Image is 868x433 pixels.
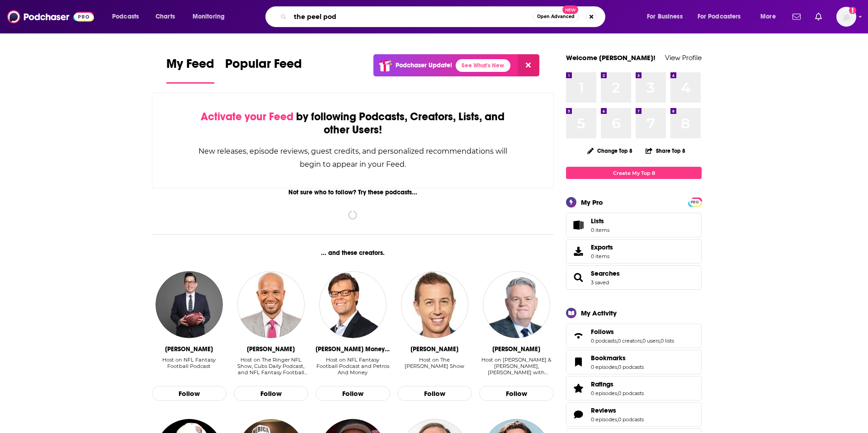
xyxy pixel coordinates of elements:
[591,406,616,414] span: Reviews
[591,354,626,362] span: Bookmarks
[566,265,702,290] span: Searches
[591,217,609,225] span: Lists
[569,245,587,258] span: Exports
[316,357,390,376] div: Host on NFL Fantasy Football Podcast and Petros And Money
[645,142,686,160] button: Share Top 8
[201,110,293,123] span: Activate your Feed
[566,53,656,62] a: Welcome [PERSON_NAME]!
[591,227,609,233] span: 0 items
[591,364,617,370] a: 0 episodes
[566,350,702,374] span: Bookmarks
[397,386,472,401] button: Follow
[642,338,642,344] span: ,
[537,14,575,19] span: Open Advanced
[397,357,472,376] div: Host on The John Phillips Show
[581,198,603,207] div: My Pro
[533,11,579,22] button: Open AdvancedNew
[198,110,508,136] div: by following Podcasts, Creators, Lists, and other Users!
[617,416,618,423] span: ,
[397,357,472,369] div: Host on The [PERSON_NAME] Show
[836,7,856,27] button: Show profile menu
[152,357,226,369] div: Host on NFL Fantasy Football Podcast
[483,271,550,338] img: Jeff Blair
[166,56,214,84] a: My Feed
[410,345,458,353] div: John Phillips
[811,9,826,24] a: Show notifications dropdown
[225,56,302,77] span: Popular Feed
[290,9,533,24] input: Search podcasts, credits, & more...
[569,329,587,342] a: Follows
[647,10,683,23] span: For Business
[591,390,617,396] a: 0 episodes
[316,386,390,401] button: Follow
[642,338,660,344] a: 0 users
[401,271,468,338] img: John Phillips
[479,357,554,376] div: Host on [PERSON_NAME] & [PERSON_NAME], [PERSON_NAME] with [PERSON_NAME] & [PERSON_NAME], [PERSON_...
[569,382,587,395] a: Ratings
[581,309,617,317] div: My Activity
[591,354,644,362] a: Bookmarks
[186,9,236,24] button: open menu
[617,338,618,344] span: ,
[156,10,175,23] span: Charts
[591,253,613,259] span: 0 items
[665,53,702,62] a: View Profile
[193,10,225,23] span: Monitoring
[591,269,620,278] a: Searches
[234,386,308,401] button: Follow
[106,9,151,24] button: open menu
[618,364,644,370] a: 0 podcasts
[698,10,741,23] span: For Podcasters
[591,380,613,388] span: Ratings
[754,9,787,24] button: open menu
[582,145,638,156] button: Change Top 8
[836,7,856,27] span: Logged in as kgolds
[836,7,856,27] img: User Profile
[274,6,614,27] div: Search podcasts, credits, & more...
[591,217,604,225] span: Lists
[479,386,554,401] button: Follow
[569,356,587,368] a: Bookmarks
[760,10,776,23] span: More
[247,345,295,353] div: Cole Wright
[166,56,214,77] span: My Feed
[566,376,702,400] span: Ratings
[569,271,587,284] a: Searches
[152,386,226,401] button: Follow
[591,406,644,414] a: Reviews
[618,390,644,396] a: 0 podcasts
[319,271,386,338] img: Matt Money Smith
[237,271,304,338] img: Cole Wright
[234,357,308,376] div: Host on The Ringer NFL Show, Cubs Daily Podcast, and NFL Fantasy Football Podcast
[660,338,660,344] span: ,
[7,8,94,25] img: Podchaser - Follow, Share and Rate Podcasts
[225,56,302,84] a: Popular Feed
[689,198,700,205] a: PRO
[566,239,702,264] a: Exports
[618,338,642,344] a: 0 creators
[789,9,804,24] a: Show notifications dropdown
[316,345,390,353] div: Matt Money Smith
[689,199,700,206] span: PRO
[618,416,644,423] a: 0 podcasts
[156,271,222,338] a: James Koh
[591,243,613,251] span: Exports
[660,338,674,344] a: 0 lists
[316,357,390,376] div: Host on NFL Fantasy Football Podcast and Petros And Money
[234,357,308,376] div: Host on The Ringer NFL Show, Cubs Daily Podcast, and NFL Fantasy Football Podcast
[165,345,213,353] div: James Koh
[566,167,702,179] a: Create My Top 8
[591,328,674,336] a: Follows
[566,402,702,427] span: Reviews
[591,279,609,286] a: 3 saved
[492,345,540,353] div: Jeff Blair
[396,61,452,69] p: Podchaser Update!
[566,324,702,348] span: Follows
[591,338,617,344] a: 0 podcasts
